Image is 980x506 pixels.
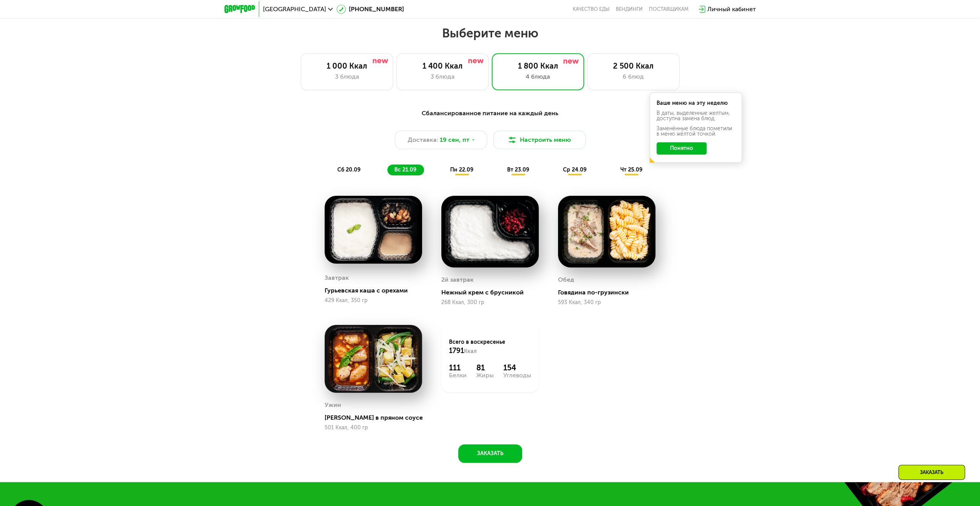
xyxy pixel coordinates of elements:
div: 2 500 Ккал [595,61,672,71]
div: Говядина по-грузински [558,289,662,296]
div: Жиры [476,372,494,378]
a: Качество еды [573,6,610,12]
span: 19 сен, пт [440,135,469,145]
div: 4 блюда [500,72,576,81]
div: Нежный крем с брусникой [441,289,545,296]
a: Вендинги [616,6,643,12]
span: 1791 [449,346,464,355]
div: Обед [558,274,574,286]
div: Заказать [898,465,965,480]
div: 429 Ккал, 350 гр [325,298,422,304]
div: Завтрак [325,272,349,284]
div: Углеводы [503,372,531,378]
span: Доставка: [408,135,438,145]
span: вс 21.09 [394,166,416,173]
div: В даты, выделенные желтым, доступна замена блюд. [657,111,735,121]
div: 111 [449,363,467,372]
div: Сбалансированное питание на каждый день [262,109,718,118]
button: Понятно [657,142,707,155]
div: 6 блюд [595,72,672,81]
div: 3 блюда [309,72,385,81]
div: 1 000 Ккал [309,61,385,71]
h2: Выберите меню [25,25,955,41]
div: [PERSON_NAME] в пряном соусе [325,414,428,422]
div: 593 Ккал, 340 гр [558,299,655,306]
div: Личный кабинет [707,5,756,14]
span: ср 24.09 [563,166,586,173]
div: Ужин [325,399,341,411]
div: Гурьевская каша с орехами [325,287,428,294]
div: 81 [476,363,494,372]
div: 268 Ккал, 300 гр [441,299,539,306]
span: вт 23.09 [507,166,529,173]
div: 154 [503,363,531,372]
span: сб 20.09 [337,166,360,173]
span: Ккал [464,348,477,355]
div: поставщикам [649,6,689,12]
div: 501 Ккал, 400 гр [325,425,422,431]
a: [PHONE_NUMBER] [337,5,404,14]
div: 3 блюда [404,72,481,81]
span: [GEOGRAPHIC_DATA] [263,6,326,12]
div: Заменённые блюда пометили в меню жёлтой точкой. [657,126,735,137]
div: Ваше меню на эту неделю [657,101,735,106]
div: 2й завтрак [441,274,474,286]
span: чт 25.09 [620,166,642,173]
button: Настроить меню [493,131,586,149]
div: 1 400 Ккал [404,61,481,71]
div: Белки [449,372,467,378]
div: Всего в воскресенье [449,338,531,355]
button: Заказать [458,444,522,463]
div: 1 800 Ккал [500,61,576,71]
span: пн 22.09 [450,166,473,173]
